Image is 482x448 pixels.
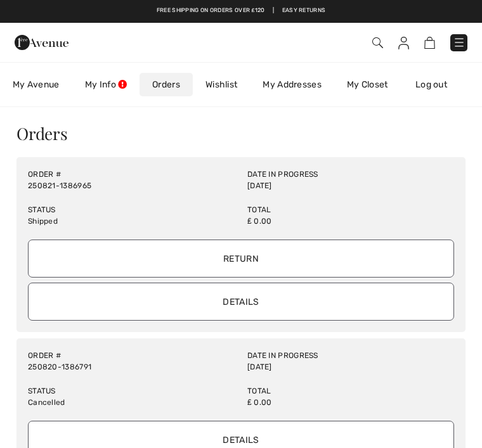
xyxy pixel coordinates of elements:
span: My Avenue [13,78,60,91]
label: Date in Progress [247,169,454,180]
div: Shipped [22,198,241,233]
img: My Info [398,37,409,49]
label: Total [247,385,454,397]
img: Search [372,37,383,48]
label: Order # [28,169,235,180]
a: Easy Returns [282,6,326,15]
input: Return [28,240,454,278]
div: [DATE] [241,162,460,198]
label: Order # [28,350,235,361]
input: Details [28,283,454,321]
a: Orders [140,73,193,96]
div: Orders [16,125,466,142]
div: ₤ 0.00 [241,198,460,233]
div: [DATE] [241,343,460,379]
span: | [273,6,274,15]
a: Free shipping on orders over ₤120 [157,6,265,15]
a: My Addresses [250,73,334,96]
label: Status [28,385,235,397]
a: My Info [72,73,140,96]
img: Menu [453,36,466,49]
div: Cancelled [22,379,241,414]
a: My Closet [334,73,401,96]
a: 250821-1386965 [28,181,91,190]
div: ₤ 0.00 [241,379,460,414]
img: Shopping Bag [424,37,435,49]
img: 1ère Avenue [15,30,68,55]
a: Wishlist [193,73,250,96]
a: Log out [403,73,472,96]
label: Total [247,204,454,215]
a: 250820-1386791 [28,362,91,371]
label: Date in Progress [247,350,454,361]
a: 1ère Avenue [15,37,68,48]
label: Status [28,204,235,215]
